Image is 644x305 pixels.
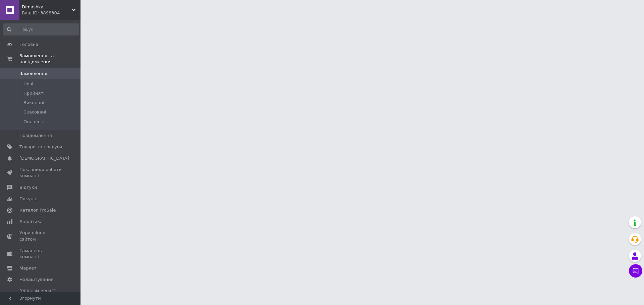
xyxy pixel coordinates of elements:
[19,230,62,242] span: Управління сайтом
[22,4,72,10] span: Dimashka
[23,119,45,125] span: Оплачені
[19,155,69,161] span: [DEMOGRAPHIC_DATA]
[23,109,46,115] span: Скасовані
[19,184,37,190] span: Відгуки
[22,10,80,16] div: Ваш ID: 3898304
[19,133,52,139] span: Повідомлення
[23,90,44,96] span: Прийняті
[19,219,43,225] span: Аналітика
[19,265,37,271] span: Маркет
[19,167,62,179] span: Показники роботи компанії
[23,100,44,106] span: Виконані
[19,207,56,213] span: Каталог ProSale
[19,196,38,202] span: Покупці
[3,23,79,35] input: Пошук
[19,42,38,48] span: Головна
[19,277,54,283] span: Налаштування
[19,71,47,77] span: Замовлення
[19,248,62,260] span: Гаманець компанії
[629,264,642,278] button: Чат з покупцем
[19,144,62,150] span: Товари та послуги
[19,53,80,65] span: Замовлення та повідомлення
[23,81,33,87] span: Нові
